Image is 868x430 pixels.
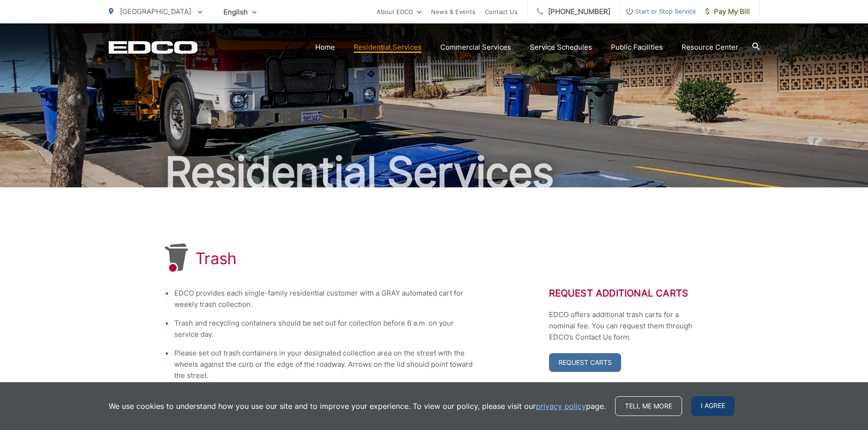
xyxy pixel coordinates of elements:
a: Home [315,42,335,53]
span: I agree [691,396,734,416]
span: English [216,4,264,20]
li: EDCO provides each single-family residential customer with a GRAY automated cart for weekly trash... [174,288,474,310]
a: Residential Services [354,42,422,53]
a: Commercial Services [440,42,511,53]
h2: Request Additional Carts [549,288,704,299]
h2: Residential Services [109,149,760,196]
p: We use cookies to understand how you use our site and to improve your experience. To view our pol... [109,400,606,412]
a: privacy policy [536,400,586,412]
span: [GEOGRAPHIC_DATA] [120,7,191,16]
a: Service Schedules [530,42,592,53]
a: Request Carts [549,353,621,372]
a: About EDCO [377,6,422,17]
a: EDCD logo. Return to the homepage. [109,41,198,54]
a: Tell me more [615,396,682,416]
p: EDCO offers additional trash carts for a nominal fee. You can request them through EDCO’s Contact... [549,309,704,343]
a: Public Facilities [611,42,663,53]
a: News & Events [431,6,475,17]
a: Resource Center [682,42,738,53]
span: Pay My Bill [705,6,750,17]
li: Trash and recycling containers should be set out for collection before 6 a.m. on your service day. [174,318,474,340]
li: Please set out trash containers in your designated collection area on the street with the wheels ... [174,348,474,381]
a: Contact Us [485,6,518,17]
h1: Trash [195,249,237,268]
